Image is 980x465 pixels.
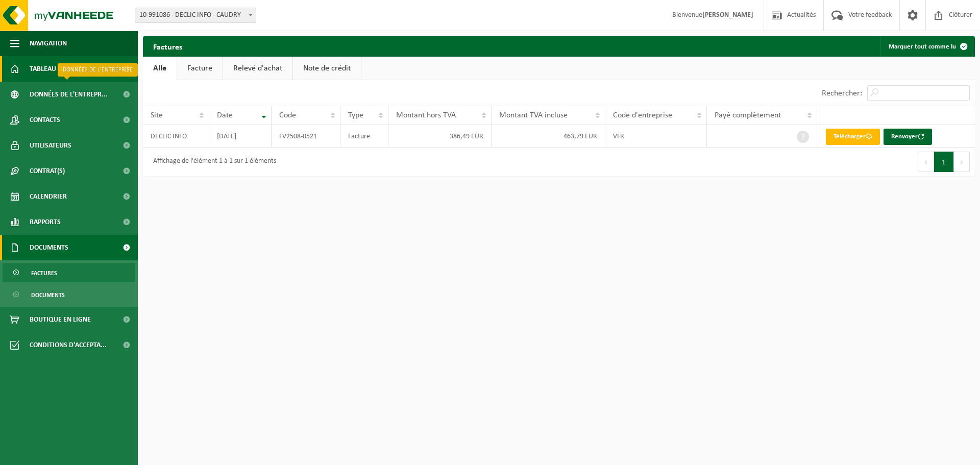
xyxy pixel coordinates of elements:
span: Type [348,111,363,119]
span: Utilisateurs [30,133,71,158]
span: Calendrier [30,184,67,209]
a: Note de crédit [293,57,361,80]
button: 1 [934,152,954,172]
span: Documents [31,285,65,305]
span: Factures [31,263,57,283]
span: Payé complètement [715,111,781,119]
span: Contrat(s) [30,158,65,184]
button: Previous [918,152,934,172]
a: Factures [3,263,135,282]
td: FV2508-0521 [272,125,340,148]
h2: Factures [143,36,192,56]
span: Code [279,111,296,119]
strong: [PERSON_NAME] [702,11,753,19]
a: Facture [177,57,223,80]
span: Tableau de bord [30,56,85,82]
span: Code d'entreprise [613,111,672,119]
td: VFR [605,125,707,148]
span: Site [151,111,163,119]
td: 386,49 EUR [388,125,492,148]
label: Rechercher: [822,89,862,97]
a: Alle [143,57,177,80]
span: Rapports [30,209,61,235]
span: 10-991086 - DECLIC INFO - CAUDRY [135,8,256,23]
span: Montant hors TVA [396,111,456,119]
span: Données de l'entrepr... [30,82,108,107]
td: DECLIC INFO [143,125,209,148]
button: Marquer tout comme lu [880,36,974,57]
div: Affichage de l'élément 1 à 1 sur 1 éléments [148,153,276,171]
td: [DATE] [209,125,272,148]
a: Télécharger [826,129,880,145]
td: 463,79 EUR [492,125,605,148]
span: 10-991086 - DECLIC INFO - CAUDRY [135,8,256,22]
a: Relevé d'achat [223,57,292,80]
button: Next [954,152,970,172]
span: Date [217,111,233,119]
td: Facture [340,125,388,148]
span: Documents [30,235,68,260]
span: Contacts [30,107,60,133]
span: Navigation [30,31,67,56]
span: Boutique en ligne [30,307,91,332]
span: Montant TVA incluse [499,111,568,119]
button: Renvoyer [884,129,932,145]
span: Conditions d'accepta... [30,332,107,358]
a: Documents [3,285,135,304]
